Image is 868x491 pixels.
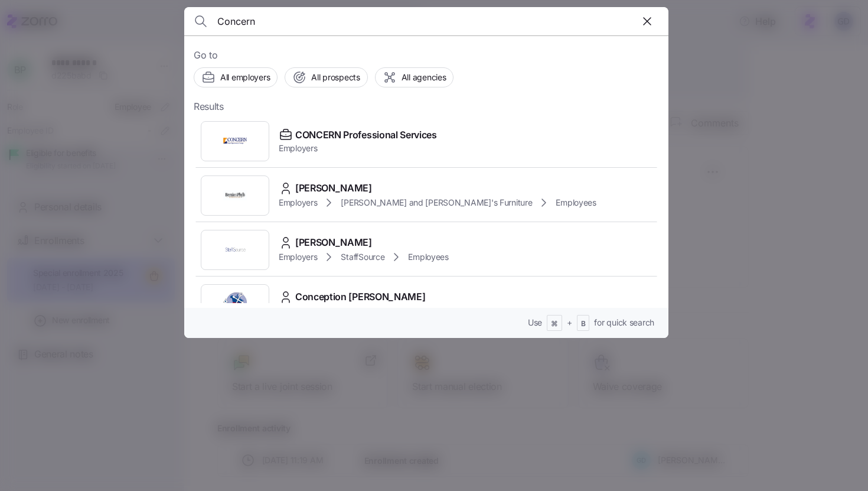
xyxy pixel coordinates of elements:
[594,317,654,329] span: for quick search
[295,290,425,304] span: Conception [PERSON_NAME]
[223,292,247,316] img: Employer logo
[341,197,532,209] span: [PERSON_NAME] and [PERSON_NAME]'s Furniture
[220,71,270,83] span: All employers
[194,67,278,87] button: All employers
[581,319,586,329] span: B
[375,67,454,87] button: All agencies
[295,235,372,250] span: [PERSON_NAME]
[223,184,247,207] img: Employer logo
[341,251,384,263] span: StaffSource
[279,251,317,263] span: Employers
[194,99,224,114] span: Results
[408,251,448,263] span: Employees
[223,238,247,262] img: Employer logo
[295,128,437,142] span: CONCERN Professional Services
[528,317,542,329] span: Use
[279,142,437,154] span: Employers
[295,181,372,196] span: [PERSON_NAME]
[311,71,360,83] span: All prospects
[556,197,596,209] span: Employees
[567,317,572,329] span: +
[194,48,659,63] span: Go to
[223,129,247,153] img: Employer logo
[279,197,317,209] span: Employers
[402,71,446,83] span: All agencies
[285,67,367,87] button: All prospects
[551,319,558,329] span: ⌘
